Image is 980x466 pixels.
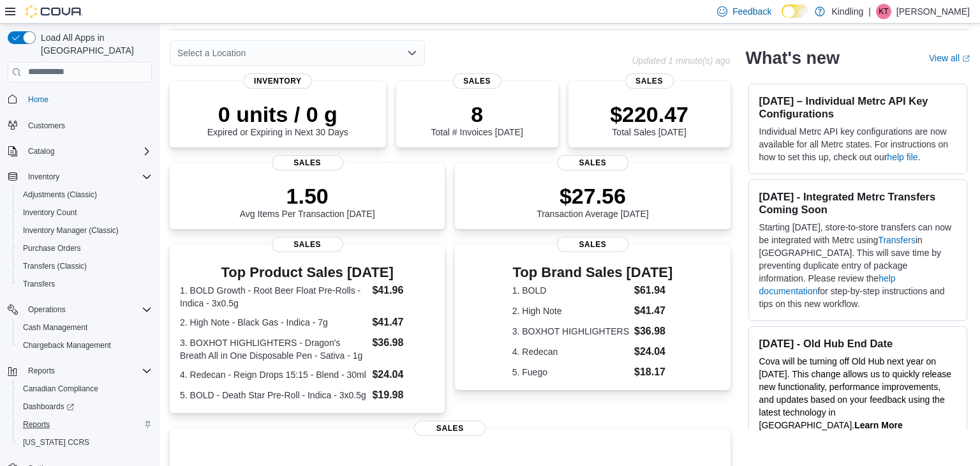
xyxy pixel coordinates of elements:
span: KT [879,4,888,19]
span: Inventory [23,169,152,184]
span: Canadian Compliance [23,384,98,394]
span: Inventory [244,73,312,89]
dt: 3. BOXHOT HIGHLIGHTERS [512,325,629,338]
span: Inventory Manager (Classic) [23,225,119,236]
button: Canadian Compliance [13,380,157,398]
span: Purchase Orders [23,243,81,253]
span: Home [28,94,48,105]
a: Transfers (Classic) [18,259,92,274]
span: Feedback [732,5,771,18]
a: Purchase Orders [18,241,86,256]
span: Dark Mode [782,18,782,19]
button: Cash Management [13,319,157,336]
a: Cash Management [18,320,93,335]
span: Operations [28,304,66,315]
button: Catalog [23,144,59,159]
button: Operations [23,302,71,317]
span: Purchase Orders [18,241,152,256]
dt: 1. BOLD Growth - Root Beer Float Pre-Rolls - Indica - 3x0.5g [180,284,367,310]
span: Sales [557,155,628,170]
span: Cash Management [23,322,87,333]
button: Inventory [3,168,157,186]
button: Reports [13,416,157,433]
dt: 4. Redecan [512,345,629,358]
dd: $36.98 [372,335,434,350]
button: Inventory Manager (Classic) [13,222,157,239]
button: Inventory Count [13,204,157,222]
div: Expired or Expiring in Next 30 Days [207,101,348,137]
span: Inventory Manager (Classic) [18,223,152,238]
p: Starting [DATE], store-to-store transfers can now be integrated with Metrc using in [GEOGRAPHIC_D... [759,221,956,310]
span: [US_STATE] CCRS [23,437,89,447]
span: Catalog [23,144,152,159]
span: Adjustments (Classic) [23,190,97,200]
p: Kindling [831,4,863,19]
a: Canadian Compliance [18,381,103,396]
dd: $18.17 [634,365,673,380]
button: Catalog [3,142,157,160]
span: Reports [18,417,152,432]
button: [US_STATE] CCRS [13,433,157,451]
h3: Top Product Sales [DATE] [180,265,434,280]
p: | [868,4,871,19]
span: Load All Apps in [GEOGRAPHIC_DATA] [36,31,152,57]
span: Canadian Compliance [18,381,152,396]
h3: Top Brand Sales [DATE] [512,265,673,280]
span: Reports [28,366,55,376]
span: Chargeback Management [23,340,111,350]
span: Cova will be turning off Old Hub next year on [DATE]. This change allows us to quickly release ne... [759,356,951,430]
strong: Learn More [854,420,902,430]
a: View allExternal link [929,53,970,63]
a: help documentation [759,273,896,296]
span: Catalog [28,146,54,156]
a: Inventory Manager (Classic) [18,223,124,238]
button: Reports [23,363,60,379]
a: Reports [18,417,55,432]
dd: $41.96 [372,283,434,298]
span: Customers [28,121,65,131]
p: Individual Metrc API key configurations are now available for all Metrc states. For instructions ... [759,125,956,163]
button: Chargeback Management [13,336,157,354]
div: Total Sales [DATE] [610,101,688,137]
p: $27.56 [537,183,649,209]
h3: [DATE] – Individual Metrc API Key Configurations [759,94,956,120]
dd: $36.98 [634,324,673,339]
p: 1.50 [240,183,375,209]
span: Reports [23,419,50,430]
dt: 2. High Note [512,304,629,317]
a: Adjustments (Classic) [18,187,102,202]
dd: $19.98 [372,387,434,403]
dt: 2. High Note - Black Gas - Indica - 7g [180,316,367,329]
img: Cova [26,5,83,18]
button: Transfers (Classic) [13,257,157,275]
dd: $24.04 [372,367,434,382]
span: Dashboards [23,402,74,412]
span: Inventory Count [23,207,77,218]
button: Home [3,90,157,109]
button: Purchase Orders [13,239,157,257]
span: Transfers (Classic) [18,259,152,274]
span: Inventory Count [18,205,152,220]
span: Operations [23,302,152,317]
span: Reports [23,363,152,379]
svg: External link [962,55,970,63]
a: Dashboards [18,399,79,414]
h3: [DATE] - Old Hub End Date [759,337,956,350]
span: Cash Management [18,320,152,335]
h2: What's new [746,48,840,68]
dd: $41.47 [634,303,673,319]
input: Dark Mode [782,4,808,18]
h3: [DATE] - Integrated Metrc Transfers Coming Soon [759,190,956,216]
span: Dashboards [18,399,152,414]
span: Sales [272,237,343,252]
a: Transfers [18,276,60,292]
span: Inventory [28,172,59,182]
button: Operations [3,301,157,319]
dd: $24.04 [634,344,673,359]
div: Transaction Average [DATE] [537,183,649,219]
dt: 3. BOXHOT HIGHLIGHTERS - Dragon's Breath All in One Disposable Pen - Sativa - 1g [180,336,367,362]
span: Sales [625,73,673,89]
a: [US_STATE] CCRS [18,435,94,450]
p: 8 [431,101,523,127]
button: Inventory [23,169,64,184]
